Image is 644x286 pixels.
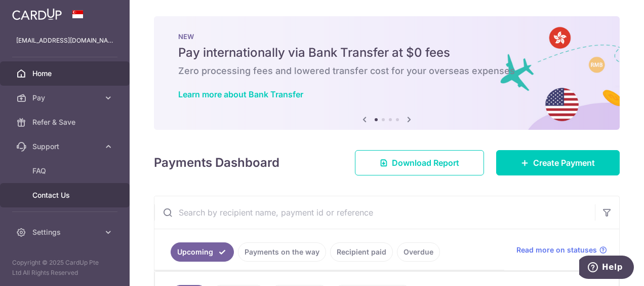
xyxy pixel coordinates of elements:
span: Create Payment [533,157,595,169]
h4: Payments Dashboard [154,154,279,172]
span: Pay [32,93,99,103]
span: Download Report [392,157,459,169]
a: Download Report [355,150,484,175]
span: FAQ [32,166,99,176]
span: Settings [32,227,99,237]
a: Recipient paid [330,242,393,262]
a: Learn more about Bank Transfer [178,89,303,99]
input: Search by recipient name, payment id or reference [154,196,595,229]
a: Overdue [397,242,440,262]
span: Contact Us [32,190,99,200]
span: Home [32,68,99,79]
p: [EMAIL_ADDRESS][DOMAIN_NAME] [16,35,113,46]
img: Bank transfer banner [154,16,620,130]
a: Payments on the way [238,242,326,262]
iframe: Opens a widget where you can find more information [579,256,634,281]
span: Read more on statuses [516,245,597,255]
span: Support [32,141,99,152]
a: Read more on statuses [516,245,607,255]
a: Upcoming [171,242,234,262]
h6: Zero processing fees and lowered transfer cost for your overseas expenses [178,65,595,77]
span: Refer & Save [32,117,99,127]
a: Create Payment [496,150,620,175]
h5: Pay internationally via Bank Transfer at $0 fees [178,45,595,61]
img: CardUp [12,8,62,20]
p: NEW [178,32,595,41]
